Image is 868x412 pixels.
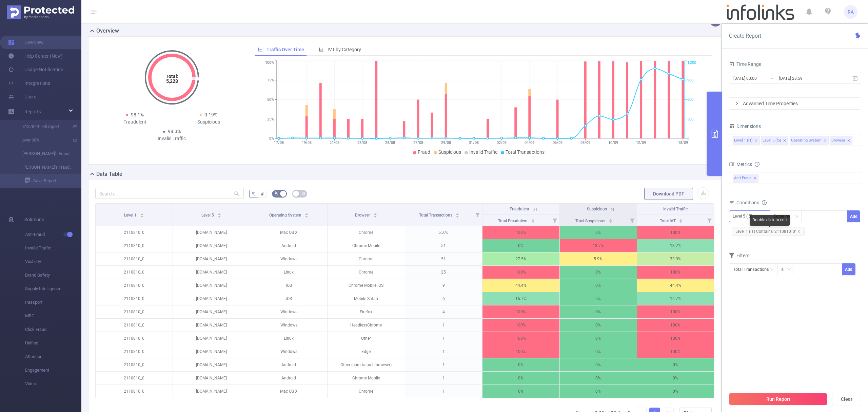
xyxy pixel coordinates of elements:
[456,212,459,214] i: icon: caret-up
[560,358,637,371] p: 0%
[755,162,759,167] i: icon: info-circle
[637,252,714,265] p: 33.3%
[456,215,459,217] i: icon: caret-down
[832,393,861,405] button: Clear
[482,226,559,239] p: 100%
[173,305,250,318] p: [DOMAIN_NAME]
[469,149,497,155] span: Invalid Traffic
[14,147,73,161] a: [PERSON_NAME]'s Fraud Report
[637,239,714,252] p: 13.7%
[301,141,311,145] tspan: 19/08
[823,139,827,143] i: icon: close
[405,292,482,305] p: 6
[96,358,173,371] p: 2110810_0
[482,332,559,345] p: 100%
[733,211,757,222] div: Level 5 (l5)
[438,149,461,155] span: Suspicious
[250,266,327,279] p: Linux
[328,345,405,358] p: Edge
[173,292,250,305] p: [DOMAIN_NAME]
[25,228,81,241] span: Anti-Fraud
[173,358,250,371] p: [DOMAIN_NAME]
[735,101,739,106] i: icon: right
[304,215,308,217] i: icon: caret-down
[560,226,637,239] p: 0%
[687,78,693,82] tspan: 900
[250,239,327,252] p: Android
[762,200,767,205] i: icon: info-circle
[637,345,714,358] p: 100%
[173,372,250,385] p: [DOMAIN_NAME]
[24,105,41,118] a: Reports
[258,47,263,52] i: icon: line-chart
[637,332,714,345] p: 100%
[250,372,327,385] p: Android
[531,220,535,222] i: icon: caret-down
[250,319,327,332] p: Windows
[580,141,590,145] tspan: 08/09
[96,292,173,305] p: 2110810_0
[328,319,405,332] p: HeadlessChrome
[560,292,637,305] p: 0%
[250,226,327,239] p: Mac OS X
[687,98,693,102] tspan: 600
[274,191,278,195] i: icon: bg-colors
[678,141,688,145] tspan: 15/09
[729,98,861,109] div: icon: rightAdvanced Time Properties
[787,267,791,272] i: icon: down
[14,161,73,174] a: [PERSON_NAME]'s Fraud Report with Host (site)
[525,141,534,145] tspan: 04/09
[560,305,637,318] p: 0%
[441,141,451,145] tspan: 29/08
[385,141,395,145] tspan: 25/08
[729,61,761,67] span: Time Range
[560,279,637,292] p: 0%
[140,212,144,214] i: icon: caret-up
[25,336,81,350] span: Unified
[482,345,559,358] p: 100%
[550,215,559,226] i: Filter menu
[250,292,327,305] p: iOS
[560,385,637,398] p: 0%
[96,332,173,345] p: 2110810_0
[373,212,377,216] div: Sort
[24,213,44,226] span: Solutions
[328,358,405,371] p: Other (com.talpa.hibrowser)
[482,319,559,332] p: 100%
[797,230,801,233] i: icon: close
[250,252,327,265] p: Windows
[482,266,559,279] p: 100%
[25,296,81,309] span: Passport
[328,332,405,345] p: Other
[173,266,250,279] p: [DOMAIN_NAME]
[328,292,405,305] p: Mobile Safari
[25,309,81,323] span: MRC
[482,239,559,252] p: 0%
[373,212,377,214] i: icon: caret-up
[830,136,852,145] li: Browser
[168,129,181,134] span: 98.3%
[637,319,714,332] p: 100%
[328,372,405,385] p: Chrome Mobile
[473,204,482,226] i: Filter menu
[482,358,559,371] p: 0%
[637,292,714,305] p: 16.7%
[124,213,138,218] span: Level 1
[267,78,274,82] tspan: 75%
[560,266,637,279] p: 0%
[627,215,637,226] i: Filter menu
[373,215,377,217] i: icon: caret-down
[608,141,618,145] tspan: 10/09
[96,279,173,292] p: 2110810_0
[482,279,559,292] p: 44.4%
[8,63,63,76] a: Usage Notification
[754,174,756,182] span: ✕
[510,207,529,211] span: Fraudulent
[506,149,545,155] span: Total Transactions
[405,305,482,318] p: 4
[173,385,250,398] p: [DOMAIN_NAME]
[754,139,758,143] i: icon: close
[328,239,405,252] p: Chrome Mobile
[131,112,144,117] span: 98.1%
[173,345,250,358] p: [DOMAIN_NAME]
